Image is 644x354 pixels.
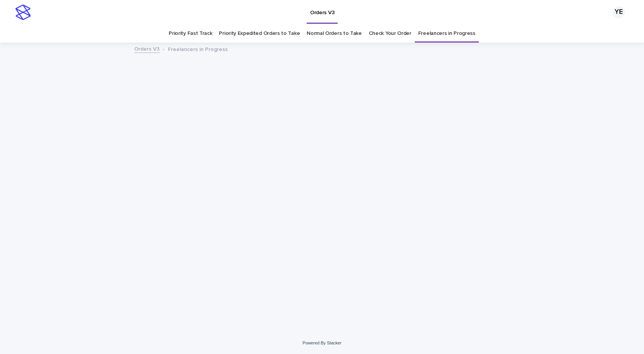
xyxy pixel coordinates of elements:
[418,25,475,43] a: Freelancers in Progress
[15,5,31,20] img: stacker-logo-s-only.png
[134,44,159,53] a: Orders V3
[168,44,228,53] p: Freelancers in Progress
[369,25,411,43] a: Check Your Order
[169,25,212,43] a: Priority Fast Track
[219,25,300,43] a: Priority Expedited Orders to Take
[302,341,341,345] a: Powered By Stacker
[613,6,625,18] div: YE
[307,25,362,43] a: Normal Orders to Take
